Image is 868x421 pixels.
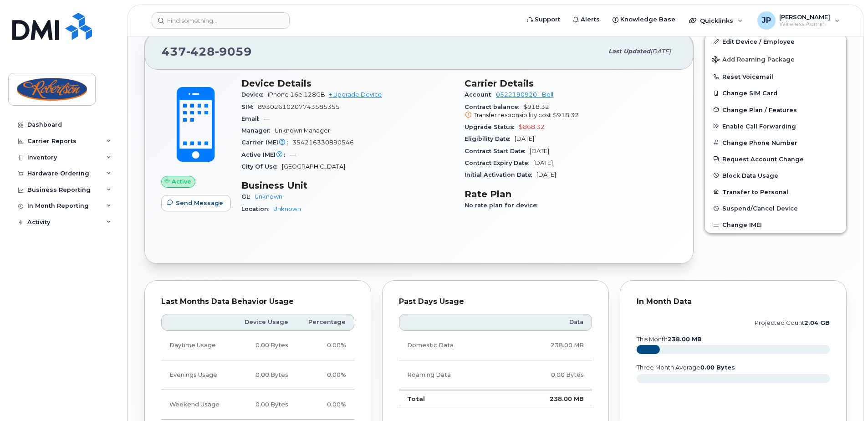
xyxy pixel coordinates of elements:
th: Data [506,314,592,330]
text: projected count [755,319,830,326]
td: Total [399,390,506,407]
span: Suspend/Cancel Device [722,205,798,212]
h3: Business Unit [241,180,454,191]
span: — [264,115,270,122]
span: Change Plan / Features [722,106,797,113]
span: 9059 [215,45,252,58]
button: Request Account Change [705,151,846,167]
td: 0.00 Bytes [506,360,592,390]
span: Contract balance [465,103,523,110]
span: Contract Start Date [465,148,530,154]
span: Transfer responsibility cost [474,112,551,118]
h3: Device Details [241,78,454,89]
span: No rate plan for device [465,202,542,209]
text: three month average [636,364,735,371]
tspan: 238.00 MB [668,336,702,343]
button: Transfer to Personal [705,184,846,200]
a: + Upgrade Device [329,91,382,98]
button: Change SIM Card [705,85,846,101]
span: Location [241,205,273,212]
button: Block Data Usage [705,167,846,184]
span: $868.32 [519,123,545,130]
span: [DATE] [533,159,553,166]
input: Find something... [152,12,290,29]
button: Enable Call Forwarding [705,118,846,134]
span: 354216330890546 [292,139,354,146]
div: Last Months Data Behavior Usage [161,297,354,306]
span: Initial Activation Date [465,171,536,178]
span: Send Message [176,199,223,207]
span: Knowledge Base [620,15,675,24]
span: Active IMEI [241,151,290,158]
td: 238.00 MB [506,390,592,407]
div: Quicklinks [683,11,749,30]
td: 0.00% [296,360,354,390]
span: Contract Expiry Date [465,159,533,166]
span: Quicklinks [700,17,733,24]
span: [PERSON_NAME] [779,13,830,21]
button: Change Phone Number [705,134,846,151]
td: Roaming Data [399,360,506,390]
span: Add Roaming Package [712,56,795,65]
span: Email [241,115,264,122]
div: Jonathan Phu [751,11,846,30]
tspan: 0.00 Bytes [700,364,735,371]
span: 89302610207743585355 [258,103,340,110]
td: 0.00 Bytes [232,331,296,360]
span: Wireless Admin [779,21,830,28]
td: 238.00 MB [506,331,592,360]
span: [GEOGRAPHIC_DATA] [282,163,345,170]
tr: Weekdays from 6:00pm to 8:00am [161,360,354,390]
span: — [290,151,296,158]
span: Unknown Manager [275,127,330,134]
td: 0.00 Bytes [232,360,296,390]
span: Alerts [581,15,600,24]
h3: Carrier Details [465,78,677,89]
td: 0.00% [296,390,354,420]
span: Upgrade Status [465,123,519,130]
span: Last updated [608,48,650,55]
span: [DATE] [515,135,534,142]
span: $918.32 [553,112,579,118]
span: Device [241,91,268,98]
span: City Of Use [241,163,282,170]
a: Support [521,10,567,29]
span: Account [465,91,496,98]
button: Suspend/Cancel Device [705,200,846,216]
a: Unknown [255,193,282,200]
a: Knowledge Base [606,10,682,29]
td: Evenings Usage [161,360,232,390]
span: Carrier IMEI [241,139,292,146]
a: Unknown [273,205,301,212]
h3: Rate Plan [465,189,677,200]
span: Support [535,15,560,24]
a: Alerts [567,10,606,29]
td: Weekend Usage [161,390,232,420]
span: [DATE] [530,148,549,154]
tr: Friday from 6:00pm to Monday 8:00am [161,390,354,420]
td: 0.00 Bytes [232,390,296,420]
span: 428 [186,45,215,58]
a: Edit Device / Employee [705,33,846,50]
button: Change IMEI [705,216,846,233]
span: GL [241,193,255,200]
button: Send Message [161,195,231,211]
span: iPhone 16e 128GB [268,91,325,98]
span: Enable Call Forwarding [722,123,796,129]
span: [DATE] [650,48,671,55]
span: Active [172,177,191,186]
span: $918.32 [465,103,677,120]
span: Eligibility Date [465,135,515,142]
td: 0.00% [296,331,354,360]
text: this month [636,336,702,343]
td: Daytime Usage [161,331,232,360]
div: In Month Data [637,297,830,306]
td: Domestic Data [399,331,506,360]
th: Device Usage [232,314,296,330]
th: Percentage [296,314,354,330]
button: Add Roaming Package [705,50,846,68]
button: Change Plan / Features [705,102,846,118]
span: JP [762,15,771,26]
tspan: 2.04 GB [804,319,830,326]
span: SIM [241,103,258,110]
